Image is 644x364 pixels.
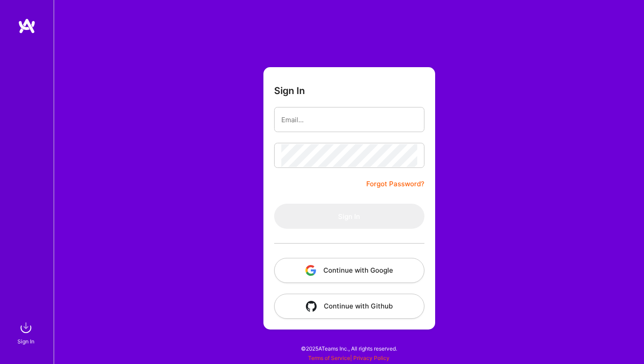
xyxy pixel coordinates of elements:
[366,179,424,189] a: Forgot Password?
[281,108,417,131] input: Email...
[306,301,317,312] img: icon
[54,337,644,360] div: © 2025 ATeams Inc., All rights reserved.
[19,319,35,346] a: sign inSign In
[308,355,350,361] a: Terms of Service
[274,204,424,229] button: Sign In
[274,294,424,319] button: Continue with Github
[18,18,36,34] img: logo
[274,258,424,283] button: Continue with Google
[305,265,316,276] img: icon
[17,319,35,337] img: sign in
[353,355,390,361] a: Privacy Policy
[274,85,305,96] h3: Sign In
[308,355,390,361] span: |
[17,337,34,346] div: Sign In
